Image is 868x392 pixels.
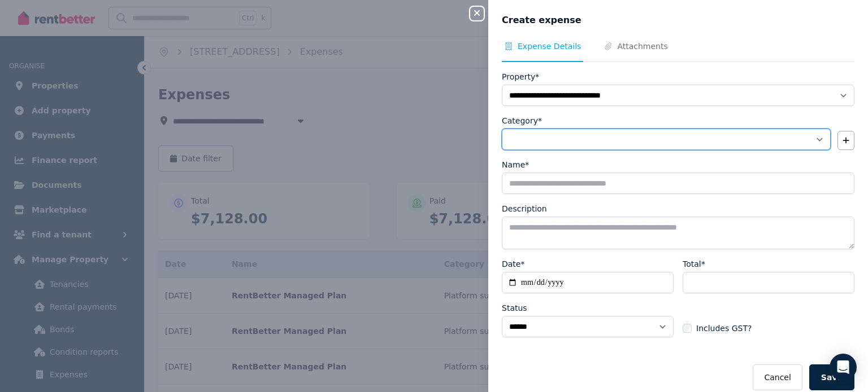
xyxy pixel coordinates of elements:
label: Name* [502,159,529,170]
label: Property* [502,71,539,82]
span: Create expense [502,14,581,27]
label: Total* [683,258,705,270]
label: Category* [502,115,542,126]
label: Status [502,302,527,314]
label: Date* [502,258,524,270]
label: Description [502,203,547,214]
div: Open Intercom Messenger [830,354,857,381]
input: Includes GST? [683,324,692,333]
button: Cancel [753,364,802,390]
nav: Tabs [502,41,854,62]
span: Expense Details [518,41,581,52]
button: Save [809,364,854,390]
span: Includes GST? [696,323,752,334]
span: Attachments [617,41,667,52]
